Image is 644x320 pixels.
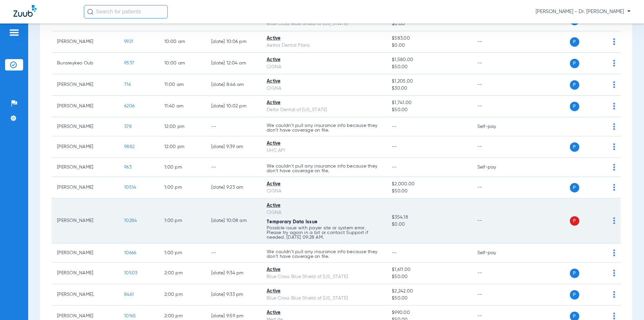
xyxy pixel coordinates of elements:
td: [DATE] 9:23 AM [206,177,261,198]
span: $2,242.00 [392,288,466,295]
span: P [570,290,579,300]
div: Active [267,266,381,273]
img: group-dot-blue.svg [613,143,615,150]
td: -- [472,284,517,306]
span: P [570,269,579,278]
td: -- [472,74,517,96]
div: Delta Dental of [US_STATE] [267,106,381,113]
div: UHC API [267,147,381,154]
td: [DATE] 9:39 AM [206,136,261,158]
td: -- [472,136,517,158]
span: 716 [124,82,131,87]
span: 10165 [124,314,136,318]
span: P [570,37,579,47]
span: $0.00 [392,221,466,228]
span: $0.00 [392,20,466,28]
img: group-dot-blue.svg [613,184,615,191]
span: 378 [124,124,132,129]
td: 2:00 PM [159,284,206,306]
td: [DATE] 9:34 PM [206,263,261,284]
span: 10284 [124,218,137,223]
div: Active [267,288,381,295]
div: Active [267,99,381,106]
div: CIGNA [267,63,381,71]
td: 11:40 AM [159,96,206,117]
td: Self-pay [472,158,517,177]
span: P [570,59,579,68]
td: [DATE] 12:04 AM [206,53,261,74]
td: -- [472,177,517,198]
td: 1:00 PM [159,198,206,243]
td: 10:00 AM [159,31,206,53]
div: Active [267,35,381,42]
td: 12:00 PM [159,136,206,158]
td: -- [472,198,517,243]
span: 9882 [124,144,135,149]
td: -- [472,31,517,53]
span: $50.00 [392,188,466,195]
td: -- [206,243,261,263]
div: Active [267,181,381,188]
td: -- [206,158,261,177]
span: $1,580.00 [392,56,466,63]
img: group-dot-blue.svg [613,270,615,276]
img: Search Icon [87,9,93,15]
td: [PERSON_NAME] [52,177,119,198]
span: 963 [124,165,131,170]
td: 1:00 PM [159,158,206,177]
span: P [570,183,579,192]
td: [PERSON_NAME] [52,136,119,158]
td: 2:00 PM [159,263,206,284]
span: $354.18 [392,214,466,221]
span: $50.00 [392,63,466,71]
span: $50.00 [392,273,466,280]
p: Possible issue with payer site or system error. Please try again in a bit or contact Support if n... [267,226,381,240]
td: 12:00 PM [159,117,206,136]
p: We couldn’t pull any insurance info because they don’t have coverage on file. [267,164,381,173]
td: -- [472,263,517,284]
span: -- [392,124,397,129]
td: 10:00 AM [159,53,206,74]
span: 10514 [124,185,136,190]
span: -- [392,165,397,170]
td: [DATE] 10:02 PM [206,96,261,117]
img: group-dot-blue.svg [613,81,615,88]
img: group-dot-blue.svg [613,217,615,224]
img: group-dot-blue.svg [613,103,615,109]
td: [PERSON_NAME] [52,263,119,284]
div: CIGNA [267,85,381,92]
span: 9537 [124,61,134,65]
td: [PERSON_NAME]. [52,284,119,306]
div: Aetna Dental Plans [267,42,381,49]
span: $1,611.00 [392,266,466,273]
div: Blue Cross Blue Shield of [US_STATE] [267,20,381,28]
div: Blue Cross Blue Shield of [US_STATE] [267,273,381,280]
span: $583.00 [392,35,466,42]
span: Temporary Data Issue [267,220,317,224]
td: [PERSON_NAME] [52,74,119,96]
input: Search for patients [84,5,168,18]
td: Bunsreykeo Oub [52,53,119,74]
div: Active [267,140,381,147]
td: [DATE] 8:46 AM [206,74,261,96]
span: $990.00 [392,309,466,316]
img: group-dot-blue.svg [613,249,615,256]
div: Active [267,309,381,316]
span: -- [392,144,397,149]
span: 10503 [124,271,137,275]
td: [DATE] 10:06 PM [206,31,261,53]
img: group-dot-blue.svg [613,38,615,45]
iframe: Chat Widget [610,288,644,320]
div: CIGNA [267,188,381,195]
div: Active [267,78,381,85]
p: We couldn’t pull any insurance info because they don’t have coverage on file. [267,123,381,133]
td: [DATE] 9:33 PM [206,284,261,306]
span: $1,205.00 [392,78,466,85]
td: -- [206,117,261,136]
span: $1,741.00 [392,99,466,106]
div: Active [267,202,381,209]
span: 9921 [124,39,133,44]
td: -- [472,53,517,74]
span: $50.00 [392,106,466,113]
